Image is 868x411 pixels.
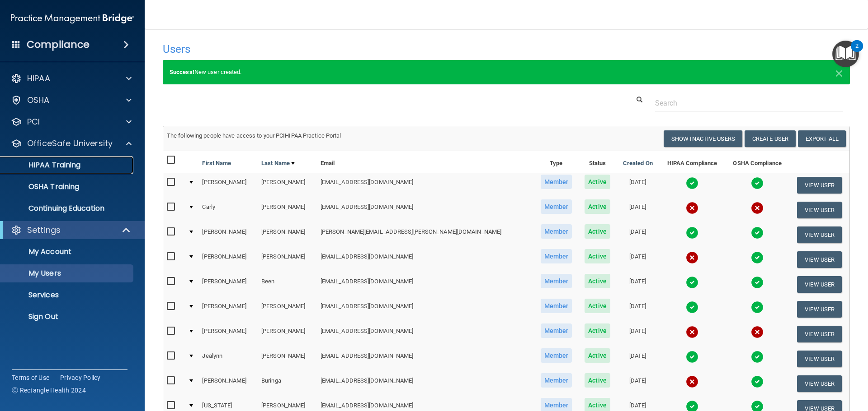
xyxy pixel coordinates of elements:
a: OSHA [11,95,132,106]
button: Close [835,67,843,78]
a: Terms of Use [12,373,49,382]
button: Create User [745,130,796,147]
td: [PERSON_NAME] [258,346,317,371]
p: OSHA Training [6,182,79,191]
p: My Users [6,269,129,278]
span: Active [585,323,610,338]
span: Active [585,373,610,388]
img: tick.e7d51cea.svg [751,251,764,264]
img: tick.e7d51cea.svg [751,226,764,239]
span: Member [541,299,572,313]
td: [DATE] [616,371,659,396]
td: [PERSON_NAME] [198,222,258,247]
td: [EMAIL_ADDRESS][DOMAIN_NAME] [317,371,534,396]
p: PCI [27,116,40,127]
img: cross.ca9f0e7f.svg [686,251,698,264]
span: Member [541,199,572,214]
h4: Users [163,43,558,55]
span: Member [541,249,572,263]
button: View User [797,276,842,293]
span: Active [585,274,610,288]
span: The following people have access to your PCIHIPAA Practice Portal [167,132,341,139]
span: Ⓒ Rectangle Health 2024 [12,386,86,395]
td: [DATE] [616,198,659,222]
td: [DATE] [616,346,659,371]
td: [PERSON_NAME] [198,173,258,198]
a: Privacy Policy [60,373,101,382]
img: tick.e7d51cea.svg [686,177,698,189]
td: [PERSON_NAME] [198,322,258,346]
td: [DATE] [616,322,659,346]
td: [EMAIL_ADDRESS][DOMAIN_NAME] [317,272,534,297]
span: Active [585,199,610,214]
span: Member [541,373,572,388]
button: View User [797,301,842,318]
button: View User [797,251,842,268]
button: View User [797,375,842,392]
td: [PERSON_NAME] [258,322,317,346]
td: [EMAIL_ADDRESS][DOMAIN_NAME] [317,198,534,222]
p: OSHA [27,95,50,106]
a: First Name [202,158,231,169]
img: cross.ca9f0e7f.svg [686,326,698,338]
span: Active [585,175,610,189]
a: Export All [798,130,846,147]
td: [DATE] [616,222,659,247]
img: PMB logo [11,9,134,28]
td: [PERSON_NAME] [258,173,317,198]
p: Continuing Education [6,204,129,213]
p: OfficeSafe University [27,138,113,149]
p: Services [6,291,129,300]
td: [PERSON_NAME][EMAIL_ADDRESS][PERSON_NAME][DOMAIN_NAME] [317,222,534,247]
span: Active [585,299,610,313]
span: Active [585,348,610,363]
th: HIPAA Compliance [659,151,725,173]
input: Search [655,95,843,111]
button: Show Inactive Users [664,130,742,147]
td: [EMAIL_ADDRESS][DOMAIN_NAME] [317,173,534,198]
th: Status [579,151,617,173]
span: Active [585,224,610,239]
td: [PERSON_NAME] [258,222,317,247]
span: Member [541,224,572,239]
td: Jealynn [198,346,258,371]
td: [EMAIL_ADDRESS][DOMAIN_NAME] [317,297,534,322]
img: tick.e7d51cea.svg [686,351,698,363]
a: HIPAA [11,73,132,84]
p: Settings [27,225,61,236]
p: Sign Out [6,312,129,321]
img: cross.ca9f0e7f.svg [686,375,698,388]
img: tick.e7d51cea.svg [686,276,698,289]
td: Carly [198,198,258,222]
h4: Compliance [27,38,90,51]
span: Active [585,249,610,263]
td: [PERSON_NAME] [258,297,317,322]
th: OSHA Compliance [725,151,789,173]
td: [PERSON_NAME] [198,272,258,297]
img: cross.ca9f0e7f.svg [751,202,764,214]
td: [PERSON_NAME] [198,371,258,396]
td: [PERSON_NAME] [258,198,317,222]
span: Member [541,348,572,363]
td: [DATE] [616,297,659,322]
td: [DATE] [616,247,659,272]
span: Member [541,175,572,189]
td: [PERSON_NAME] [198,247,258,272]
img: tick.e7d51cea.svg [751,276,764,289]
a: Last Name [261,158,295,169]
img: tick.e7d51cea.svg [751,177,764,189]
a: PCI [11,116,132,127]
td: [PERSON_NAME] [198,297,258,322]
button: View User [797,202,842,218]
p: HIPAA Training [6,161,80,170]
p: HIPAA [27,73,50,84]
button: View User [797,226,842,243]
button: View User [797,326,842,342]
div: 2 [855,46,859,58]
td: [DATE] [616,272,659,297]
strong: Success! [170,69,194,75]
th: Email [317,151,534,173]
div: New user created. [163,60,850,84]
iframe: Drift Widget Chat Controller [712,347,857,383]
td: [EMAIL_ADDRESS][DOMAIN_NAME] [317,346,534,371]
